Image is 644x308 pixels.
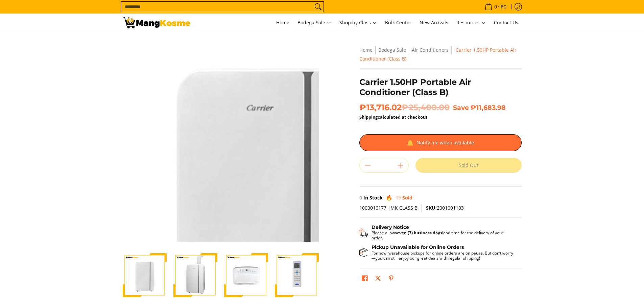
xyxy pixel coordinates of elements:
strong: Pickup Unavailable for Online Orders [372,244,464,250]
span: • [483,3,508,10]
a: Share on Facebook [360,274,369,285]
strong: calculated at checkout [359,114,428,120]
span: 1000016177 |MK CLASS B [359,205,418,211]
span: ₱0 [500,4,507,9]
span: Bodega Sale [297,19,331,27]
span: 19 [396,194,401,201]
a: Shop by Class [336,14,380,32]
button: Search [313,2,324,12]
span: Sold [402,194,412,201]
h1: Carrier 1.50HP Portable Air Conditioner (Class B) [359,77,522,97]
span: Home [276,19,289,26]
p: For now, warehouse pickups for online orders are on pause. But don’t worry—you can still enjoy ou... [372,251,515,261]
strong: Delivery Notice [372,224,409,230]
a: New Arrivals [416,14,452,32]
strong: seven (7) business days [395,230,442,236]
span: In Stock [363,194,383,201]
span: New Arrivals [420,19,448,26]
span: ₱11,683.98 [471,103,506,112]
nav: Main Menu [197,14,522,32]
span: SKU: [426,205,437,211]
a: Contact Us [491,14,522,32]
del: ₱25,400.00 [402,102,450,113]
span: Shop by Class [339,19,377,27]
span: 0 [359,194,362,201]
span: ₱13,716.02 [359,102,450,113]
p: Please allow lead time for the delivery of your order. [372,230,515,240]
span: Resources [456,19,486,27]
a: Pin on Pinterest [386,274,396,285]
a: Air Conditioners [412,47,449,53]
img: Carrier 1.50HP Portable Air Conditioner (Class B)-4 [275,253,319,297]
img: Carrier 1.50HP Portable Air Conditioner (Class B)-2 [173,253,217,297]
a: Post on X [373,274,383,285]
a: Home [273,14,293,32]
span: 2001001103 [426,205,464,211]
a: Home [359,47,373,53]
nav: Breadcrumbs [359,46,522,63]
span: Contact Us [494,19,518,26]
img: Carrier 1.5 HP Portable Airconditioner (Class B) l Mang Kosme [123,17,190,28]
a: Bodega Sale [378,47,406,53]
a: Bodega Sale [294,14,335,32]
a: Bulk Center [382,14,415,32]
a: Shipping [359,114,378,120]
span: Bulk Center [385,19,411,26]
img: Carrier 1.50HP Portable Air Conditioner (Class B) [123,46,319,242]
img: Carrier 1.50HP Portable Air Conditioner (Class B)-1 [123,253,167,297]
span: 0 [493,4,498,9]
img: Carrier 1.50HP Portable Air Conditioner (Class B)-3 [224,253,268,297]
button: Shipping & Delivery [359,224,515,241]
span: Carrier 1.50HP Portable Air Conditioner (Class B) [359,47,517,62]
a: Resources [453,14,489,32]
span: Save [453,103,469,112]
